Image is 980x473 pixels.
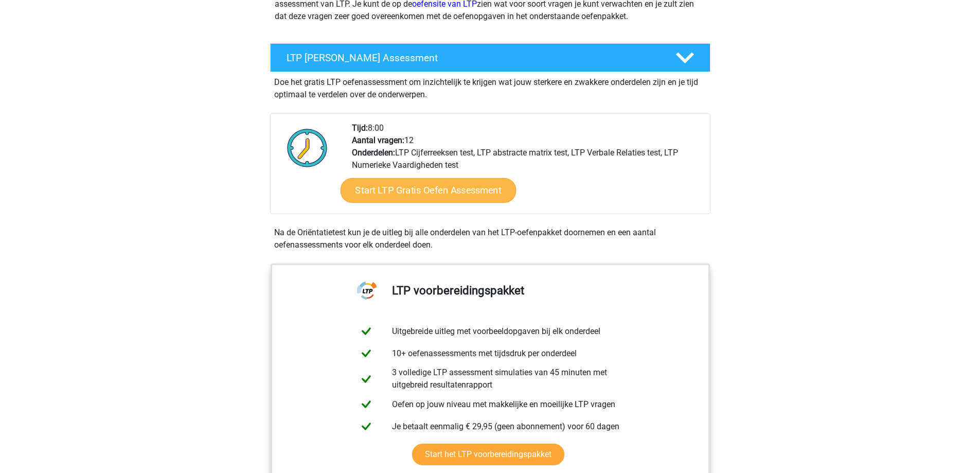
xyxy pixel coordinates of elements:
img: Klok [281,122,333,173]
div: Doe het gratis LTP oefenassessment om inzichtelijk te krijgen wat jouw sterkere en zwakkere onder... [270,72,710,101]
div: 8:00 12 LTP Cijferreeksen test, LTP abstracte matrix test, LTP Verbale Relaties test, LTP Numerie... [344,122,709,214]
a: Start het LTP voorbereidingspakket [412,444,564,465]
a: LTP [PERSON_NAME] Assessment [266,43,715,72]
h4: LTP [PERSON_NAME] Assessment [287,52,659,64]
b: Tijd: [352,123,368,133]
div: Na de Oriëntatietest kun je de uitleg bij alle onderdelen van het LTP-oefenpakket doornemen en ee... [270,226,710,251]
b: Aantal vragen: [352,135,404,145]
a: Start LTP Gratis Oefen Assessment [340,178,516,203]
b: Onderdelen: [352,148,395,157]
